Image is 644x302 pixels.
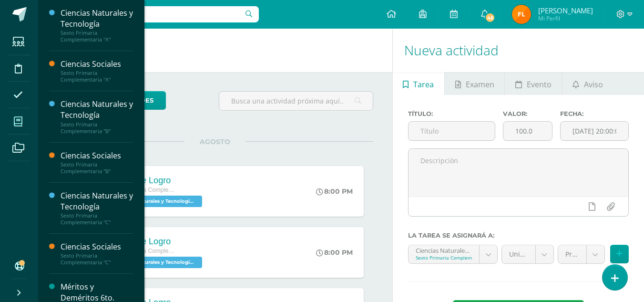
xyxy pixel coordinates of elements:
a: Unidad 3 [502,245,553,263]
div: Sexto Primaria Complementaria "A" [61,30,133,43]
div: Ciencias Naturales y Tecnología [61,8,133,30]
div: Sexto Primaria Complementaria "C" [61,252,133,266]
a: Ciencias Naturales y TecnologíaSexto Primaria Complementaria "A" [61,8,133,43]
input: Busca una actividad próxima aquí... [219,92,372,110]
a: Evento [505,72,562,95]
div: Ciencias Naturales y Tecnología [61,190,133,212]
span: [PERSON_NAME] [538,6,593,15]
span: Prueba Corta (10.0%) [565,245,579,263]
span: 46 [485,12,495,23]
div: Sexto Primaria Complementaria [416,254,472,261]
label: Fecha: [560,110,629,117]
label: Título: [408,110,496,117]
a: Prueba Corta (10.0%) [558,245,604,263]
h1: Nueva actividad [404,29,633,72]
input: Título [409,122,495,140]
span: Tarea [413,73,434,96]
a: Tarea [393,72,444,95]
div: Ciencias Sociales [61,150,133,161]
div: Sexto Primaria Complementaria "B" [61,161,133,175]
h1: Actividades [50,29,381,72]
div: Prueba de Logro [107,176,204,186]
a: Ciencias Naturales y TecnologíaSexto Primaria Complementaria "B" [61,99,133,134]
div: Sexto Primaria Complementaria "A" [61,70,133,83]
div: Ciencias Sociales [61,59,133,70]
div: Ciencias Naturales y Tecnología 'A' [416,245,472,254]
span: Unidad 3 [509,245,528,263]
span: Examen [466,73,494,96]
img: 25f6e6797fd9adb8834a93e250faf539.png [512,5,531,24]
a: Ciencias SocialesSexto Primaria Complementaria "C" [61,241,133,266]
a: Ciencias Naturales y TecnologíaSexto Primaria Complementaria "C" [61,190,133,226]
div: Ciencias Naturales y Tecnología [61,99,133,121]
div: 8:00 PM [316,248,353,257]
span: Mi Perfil [538,14,593,22]
a: Ciencias SocialesSexto Primaria Complementaria "A" [61,59,133,83]
div: 8:00 PM [316,187,353,196]
a: Ciencias Naturales y Tecnología 'A'Sexto Primaria Complementaria [409,245,497,263]
a: Ciencias SocialesSexto Primaria Complementaria "B" [61,150,133,175]
span: Ciencias Naturales y Tecnología 'A' [107,257,202,268]
span: Ciencias Naturales y Tecnología 'C' [107,196,202,207]
div: Prueba de Logro [107,237,204,247]
label: La tarea se asignará a: [408,232,629,239]
input: Fecha de entrega [561,122,628,140]
label: Valor: [503,110,552,117]
input: Puntos máximos [503,122,552,140]
input: Busca un usuario... [44,6,259,22]
div: Sexto Primaria Complementaria "B" [61,121,133,135]
span: AGOSTO [184,137,245,146]
a: Aviso [562,72,613,95]
span: Evento [527,73,552,96]
a: Examen [445,72,504,95]
span: Aviso [584,73,603,96]
div: Sexto Primaria Complementaria "C" [61,212,133,226]
div: Ciencias Sociales [61,241,133,252]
